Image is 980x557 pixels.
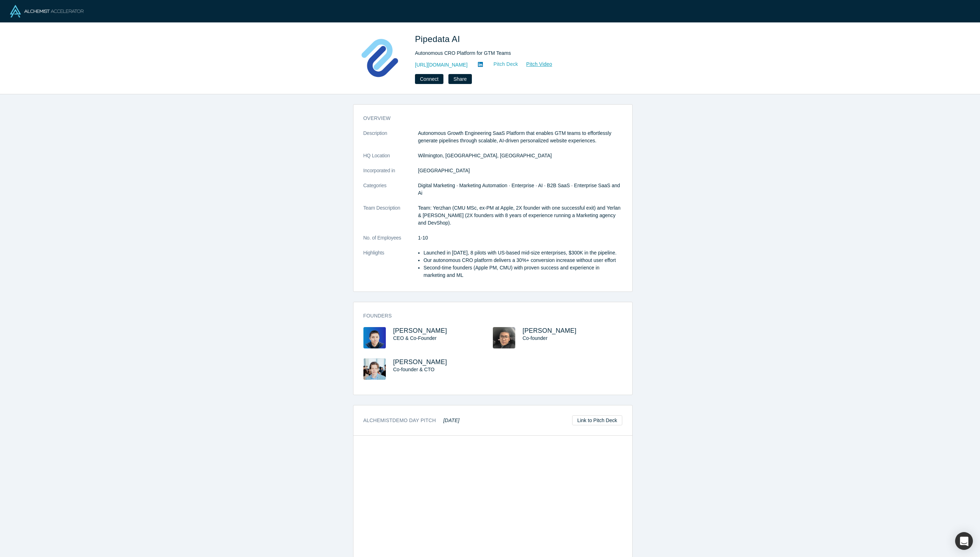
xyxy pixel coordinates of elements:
a: [PERSON_NAME] [393,327,447,334]
dd: 1-10 [418,234,622,242]
dt: Incorporated in [363,167,418,182]
img: Yerlan Kussainov's Profile Image [493,327,515,348]
span: CEO & Co-Founder [393,335,437,341]
button: Share [448,74,472,84]
li: Second-time founders (Apple PM, CMU) with proven success and experience in marketing and ML [424,264,622,279]
dd: Wilmington, [GEOGRAPHIC_DATA], [GEOGRAPHIC_DATA] [418,152,622,159]
img: Pipedata AI's Logo [355,33,405,83]
dt: Highlights [363,249,418,287]
dt: Team Description [363,204,418,234]
h3: Founders [363,312,612,320]
a: Pitch Deck [486,60,518,68]
a: [URL][DOMAIN_NAME] [415,61,468,69]
a: Pitch Video [518,60,553,68]
img: Yerzhan Assanov's Profile Image [363,327,386,348]
span: [PERSON_NAME] [393,358,447,366]
dd: [GEOGRAPHIC_DATA] [418,167,622,174]
div: Autonomous CRO Platform for GTM Teams [415,49,614,57]
h3: Alchemist Demo Day Pitch [363,417,460,424]
dt: Description [363,130,418,152]
span: Co-founder [523,335,548,341]
p: Team: Yerzhan (CMU MSc, ex-PM at Apple, 2X founder with one successful exit) and Yerlan & [PERSON... [418,204,622,227]
span: Digital Marketing · Marketing Automation · Enterprise · AI · B2B SaaS · Enterprise SaaS and Ai [418,183,620,196]
li: Our autonomous CRO platform delivers a 30%+ conversion increase without user effort [424,257,622,264]
img: Alex Kirillov's Profile Image [363,358,386,380]
dt: HQ Location [363,152,418,167]
li: Launched in [DATE], 8 pilots with US-based mid-size enterprises, $300K in the pipeline. [424,249,622,257]
img: Alchemist Logo [10,5,84,17]
a: [PERSON_NAME] [523,327,577,334]
button: Connect [415,74,443,84]
dt: No. of Employees [363,234,418,249]
a: Link to Pitch Deck [572,415,622,425]
em: [DATE] [443,417,459,423]
span: Pipedata AI [415,34,463,44]
dt: Categories [363,182,418,204]
span: Co-founder & CTO [393,367,435,372]
p: Autonomous Growth Engineering SaaS Platform that enables GTM teams to effortlessly generate pipel... [418,130,622,144]
h3: overview [363,115,612,122]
